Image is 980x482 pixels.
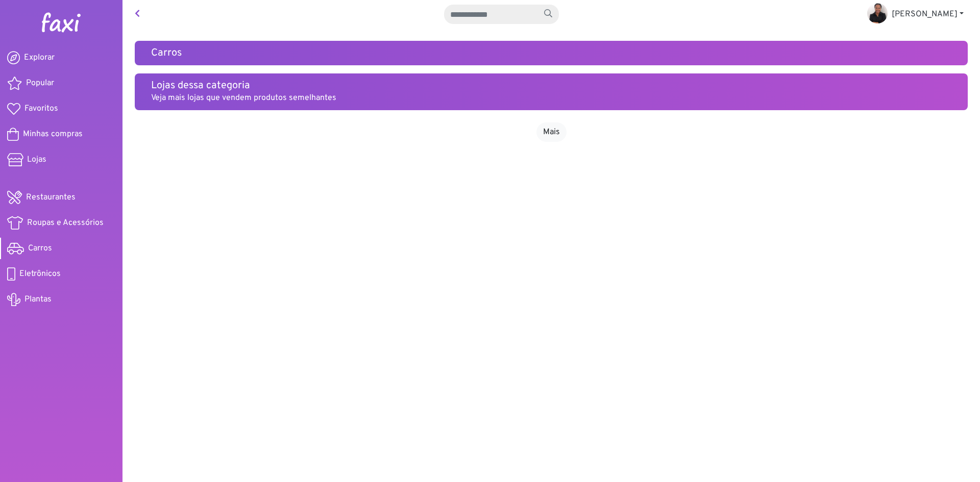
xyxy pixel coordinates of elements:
span: Minhas compras [23,128,83,140]
span: Restaurantes [26,191,76,204]
span: Explorar [24,52,55,64]
h5: Lojas dessa categoria [151,80,951,92]
span: [PERSON_NAME] [892,9,958,19]
span: Lojas [27,154,46,166]
a: [PERSON_NAME] [859,4,972,24]
span: Favoritos [24,103,58,115]
span: Plantas [24,293,52,306]
a: Mais [536,122,567,142]
h5: Carros [151,47,951,59]
span: Eletrônicos [19,268,61,280]
p: Veja mais lojas que vendem produtos semelhantes [151,92,951,104]
span: Carros [28,242,52,255]
span: Roupas e Acessórios [27,217,104,229]
span: Popular [26,77,54,89]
